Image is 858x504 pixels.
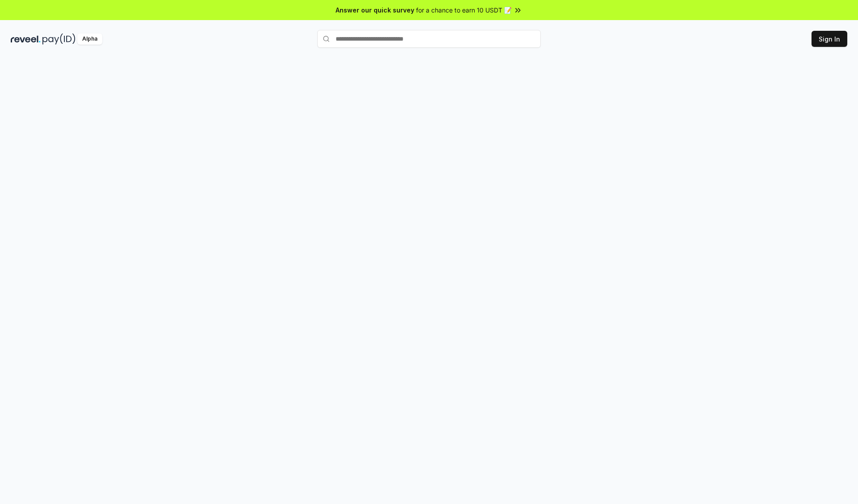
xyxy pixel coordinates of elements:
img: pay_id [42,33,76,45]
span: for a chance to earn 10 USDT 📝 [416,5,512,15]
img: reveel_dark [11,33,41,45]
span: Answer our quick survey [336,5,414,15]
div: Alpha [77,33,102,45]
button: Sign In [812,31,847,47]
